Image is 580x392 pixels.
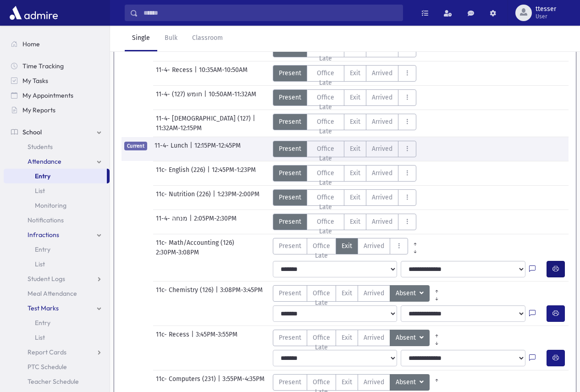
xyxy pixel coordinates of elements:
span: 11c- Nutrition (226) [156,189,213,206]
div: AttTypes [273,285,444,302]
span: | [213,189,217,206]
span: Present [279,193,301,202]
div: AttTypes [273,330,444,346]
span: Arrived [372,68,392,78]
span: Absent [396,288,418,298]
div: AttTypes [273,89,417,106]
a: List [4,183,110,198]
span: Exit [350,217,360,226]
span: Office Late [313,44,339,63]
a: My Appointments [4,88,110,103]
a: Attendance [4,154,110,169]
span: Test Marks [28,304,59,312]
span: Entry [35,245,50,254]
button: Absent [390,285,430,302]
span: 10:35AM-10:50AM [199,65,248,82]
span: 11:32AM-12:15PM [156,123,202,133]
span: Exit [350,117,360,127]
span: Present [279,377,301,387]
span: 11-4- [DEMOGRAPHIC_DATA] (127) [156,114,253,123]
span: ttesser [536,6,556,13]
span: 3:45PM-3:55PM [196,330,238,346]
a: Students [4,139,110,154]
a: Entry [4,315,110,330]
div: AttTypes [273,238,422,254]
span: User [536,13,556,20]
a: Entry [4,169,107,183]
a: Single [125,26,157,51]
div: AttTypes [273,114,417,130]
span: Office Late [313,93,339,112]
span: My Tasks [22,77,48,85]
span: 11c- Computers (231) [156,374,218,391]
div: AttTypes [273,65,417,82]
a: List [4,257,110,271]
span: Exit [350,193,360,202]
span: Office Late [313,288,330,308]
span: Present [279,144,301,154]
span: Arrived [364,333,384,342]
span: Student Logs [28,275,65,283]
div: AttTypes [273,141,417,157]
span: 2:30PM-3:08PM [156,248,199,257]
span: 1:23PM-2:00PM [217,189,260,206]
span: Present [279,168,301,178]
span: Students [28,143,53,151]
div: AttTypes [273,214,417,230]
span: | [190,141,194,157]
span: | [215,285,220,302]
div: AttTypes [273,165,417,182]
span: 11-4- מנחה [156,214,189,230]
div: AttTypes [273,189,417,206]
span: 11c- English (226) [156,165,207,182]
span: Attendance [28,157,61,166]
img: AdmirePro [7,4,60,22]
a: My Reports [4,103,110,117]
span: Present [279,217,301,226]
a: My Tasks [4,73,110,88]
span: Arrived [372,193,392,202]
span: Present [279,241,301,251]
a: Student Logs [4,271,110,286]
a: Entry [4,242,110,257]
a: Test Marks [4,301,110,315]
span: Notifications [28,216,64,224]
span: Office Late [313,217,339,236]
span: PTC Schedule [28,363,67,371]
span: Exit [342,241,352,251]
a: Infractions [4,227,110,242]
span: | [189,214,194,230]
span: Home [22,40,40,48]
a: List [4,330,110,345]
span: | [207,165,212,182]
a: Report Cards [4,345,110,359]
span: Exit [350,93,360,102]
a: Time Tracking [4,59,110,73]
span: Present [279,333,301,342]
span: Present [279,93,301,102]
span: Meal Attendance [28,289,77,298]
span: 11c- Math/Accounting (126) [156,238,236,248]
span: Exit [350,144,360,154]
button: Absent [390,374,430,391]
input: Search [138,5,403,21]
a: Home [4,37,110,51]
span: Entry [35,172,50,180]
span: List [35,187,45,195]
span: 11-4- חומש (127) [156,89,204,106]
button: Absent [390,330,430,346]
span: | [191,330,196,346]
span: My Appointments [22,91,73,99]
span: Absent [396,377,418,387]
span: 3:08PM-3:45PM [220,285,263,302]
span: Entry [35,319,50,327]
a: Notifications [4,213,110,227]
span: 11-4- Recess [156,65,194,82]
a: Teacher Schedule [4,374,110,389]
span: Office Late [313,117,339,136]
div: AttTypes [273,374,444,391]
span: Office Late [313,144,339,163]
span: | [218,374,222,391]
span: Arrived [372,144,392,154]
span: | [204,89,209,106]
